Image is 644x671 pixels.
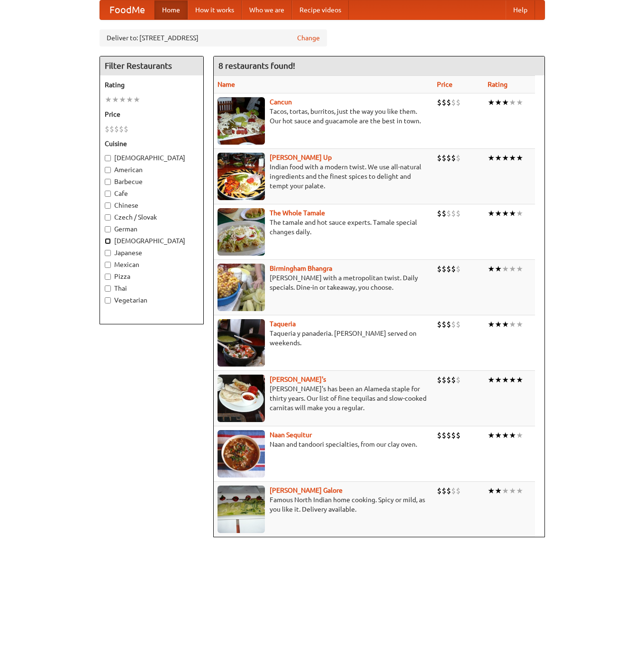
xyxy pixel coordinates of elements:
[509,264,516,274] li: ★
[495,97,502,108] li: ★
[105,189,199,198] label: Cafe
[516,430,523,441] li: ★
[218,81,235,88] a: Name
[451,486,456,496] li: $
[451,97,456,108] li: $
[446,264,451,274] li: $
[488,486,495,496] li: ★
[105,226,111,232] input: German
[270,154,332,161] a: [PERSON_NAME] Up
[154,0,188,19] a: Home
[502,430,509,441] li: ★
[218,319,265,367] img: taqueria.jpg
[509,153,516,163] li: ★
[105,250,111,256] input: Japanese
[437,81,453,88] a: Price
[437,153,442,163] li: $
[456,264,461,274] li: $
[105,94,112,105] li: ★
[456,486,461,496] li: $
[105,179,111,185] input: Barbecue
[270,431,312,439] a: Naan Sequitur
[442,486,446,496] li: $
[509,97,516,108] li: ★
[502,375,509,385] li: ★
[119,94,126,105] li: ★
[488,97,495,108] li: ★
[451,153,456,163] li: $
[105,272,199,281] label: Pizza
[495,430,502,441] li: ★
[509,208,516,219] li: ★
[437,264,442,274] li: $
[446,153,451,163] li: $
[105,236,199,246] label: [DEMOGRAPHIC_DATA]
[516,375,523,385] li: ★
[442,153,446,163] li: $
[218,97,265,145] img: cancun.jpg
[105,284,199,293] label: Thai
[218,440,429,449] p: Naan and tandoori specialties, from our clay oven.
[100,56,203,75] h4: Filter Restaurants
[109,124,114,134] li: $
[502,264,509,274] li: ★
[509,430,516,441] li: ★
[442,430,446,441] li: $
[105,153,199,163] label: [DEMOGRAPHIC_DATA]
[297,33,320,43] a: Change
[124,124,128,134] li: $
[437,375,442,385] li: $
[105,224,199,234] label: German
[105,155,111,161] input: [DEMOGRAPHIC_DATA]
[451,264,456,274] li: $
[446,375,451,385] li: $
[105,295,199,305] label: Vegetarian
[218,495,429,514] p: Famous North Indian home cooking. Spicy or mild, as you like it. Delivery available.
[270,98,292,106] b: Cancun
[502,153,509,163] li: ★
[437,319,442,330] li: $
[442,208,446,219] li: $
[105,177,199,186] label: Barbecue
[488,208,495,219] li: ★
[495,486,502,496] li: ★
[105,262,111,268] input: Mexican
[218,61,295,70] ng-pluralize: 8 restaurants found!
[105,201,199,210] label: Chinese
[112,94,119,105] li: ★
[442,264,446,274] li: $
[105,202,111,209] input: Chinese
[495,319,502,330] li: ★
[105,214,111,221] input: Czech / Slovak
[437,430,442,441] li: $
[105,260,199,269] label: Mexican
[446,486,451,496] li: $
[105,297,111,303] input: Vegetarian
[509,486,516,496] li: ★
[218,486,265,533] img: currygalore.jpg
[502,208,509,219] li: ★
[270,265,332,272] b: Birmingham Bhangra
[456,319,461,330] li: $
[105,167,111,173] input: American
[218,208,265,256] img: wholetamale.jpg
[114,124,119,134] li: $
[456,375,461,385] li: $
[218,153,265,200] img: curryup.jpg
[502,319,509,330] li: ★
[442,319,446,330] li: $
[488,153,495,163] li: ★
[446,319,451,330] li: $
[437,486,442,496] li: $
[446,430,451,441] li: $
[495,375,502,385] li: ★
[270,320,296,328] a: Taqueria
[270,209,325,217] b: The Whole Tamale
[506,0,535,19] a: Help
[495,264,502,274] li: ★
[502,486,509,496] li: ★
[270,376,326,383] a: [PERSON_NAME]'s
[105,191,111,197] input: Cafe
[446,208,451,219] li: $
[133,94,140,105] li: ★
